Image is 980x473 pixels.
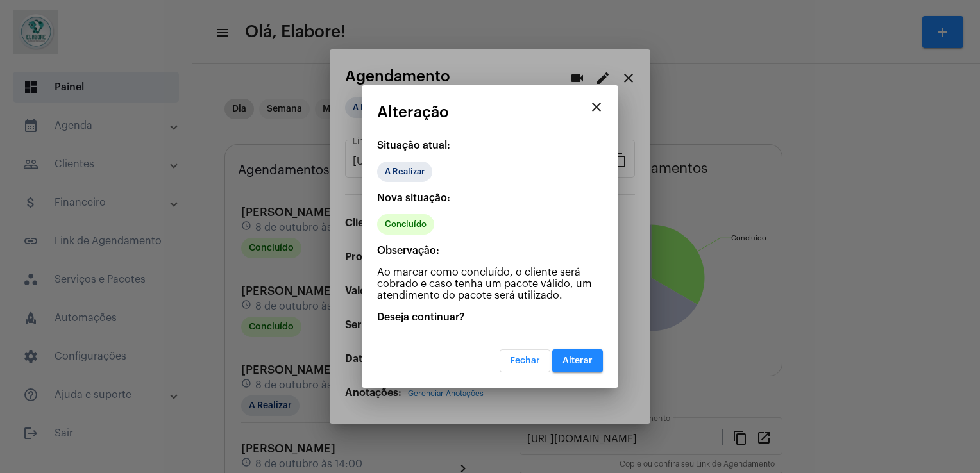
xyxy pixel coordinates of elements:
p: Deseja continuar? [377,311,603,323]
mat-icon: close [589,99,604,115]
span: Fechar [510,356,540,365]
button: Fechar [500,349,550,372]
span: Alterar [562,356,593,365]
mat-chip: Concluído [377,214,434,235]
p: Nova situação: [377,192,603,204]
mat-chip: A Realizar [377,162,432,182]
span: Alteração [377,104,449,120]
p: Observação: [377,245,603,256]
button: Alterar [552,349,603,372]
p: Situação atual: [377,140,603,151]
p: Ao marcar como concluído, o cliente será cobrado e caso tenha um pacote válido, um atendimento do... [377,267,603,301]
